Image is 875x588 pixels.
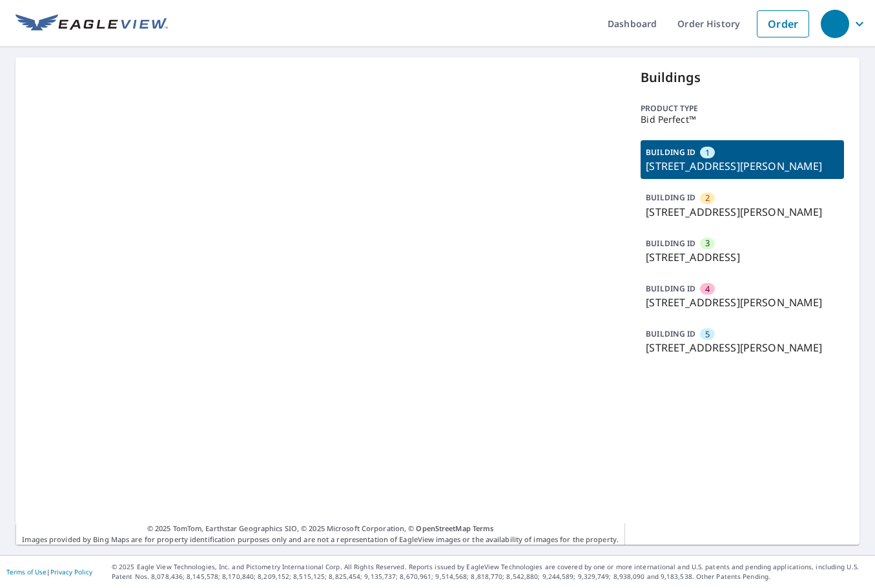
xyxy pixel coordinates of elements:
p: BUILDING ID [646,192,695,203]
a: Privacy Policy [50,567,92,576]
span: 1 [705,147,710,159]
p: BUILDING ID [646,147,695,158]
a: Terms of Use [6,567,46,576]
a: Terms [473,523,494,533]
p: BUILDING ID [646,283,695,294]
a: Order [757,10,809,37]
p: Buildings [641,68,844,87]
p: © 2025 Eagle View Technologies, Inc. and Pictometry International Corp. All Rights Reserved. Repo... [112,562,869,582]
p: | [6,568,92,576]
p: [STREET_ADDRESS] [646,249,839,265]
p: [STREET_ADDRESS][PERSON_NAME] [646,158,839,174]
p: [STREET_ADDRESS][PERSON_NAME] [646,204,839,220]
p: [STREET_ADDRESS][PERSON_NAME] [646,340,839,355]
span: 5 [705,328,710,341]
span: 4 [705,283,710,295]
span: © 2025 TomTom, Earthstar Geographics SIO, © 2025 Microsoft Corporation, © [147,523,494,534]
p: Images provided by Bing Maps are for property identification purposes only and are not a represen... [15,523,625,545]
span: 2 [705,192,710,204]
p: Bid Perfect™ [641,114,844,125]
p: BUILDING ID [646,328,695,339]
p: BUILDING ID [646,238,695,249]
span: 3 [705,237,710,249]
p: Product type [641,103,844,114]
img: EV Logo [15,14,168,34]
a: OpenStreetMap [416,523,470,533]
p: [STREET_ADDRESS][PERSON_NAME] [646,295,839,310]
